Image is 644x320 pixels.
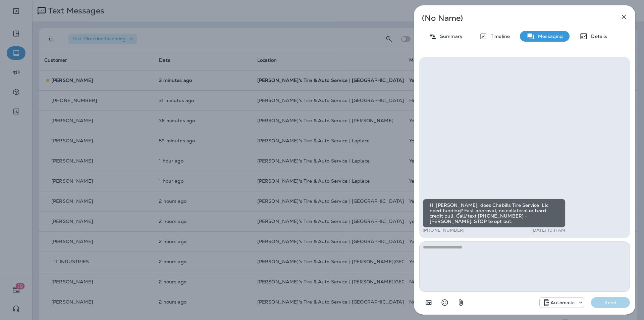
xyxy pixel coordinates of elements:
button: Select an emoji [438,296,451,309]
p: Details [588,34,607,39]
p: Summary [437,34,463,39]
p: Timeline [487,34,510,39]
div: Hi [PERSON_NAME], does Chabills Tire Service Llc need funding? Fast approval, no collateral or ha... [423,199,566,228]
p: [PHONE_NUMBER] [423,228,465,233]
p: (No Name) [422,15,605,21]
button: Add in a premade template [422,296,435,309]
p: Messaging [535,34,563,39]
p: Automatic [550,300,575,305]
p: [DATE] 10:11 AM [531,228,565,233]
